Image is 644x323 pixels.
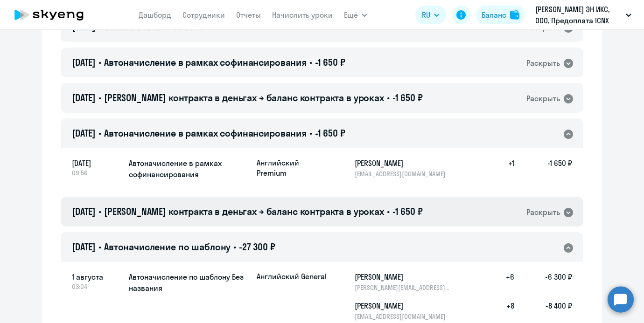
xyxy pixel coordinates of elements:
[355,283,451,292] p: [PERSON_NAME][EMAIL_ADDRESS][DOMAIN_NAME]
[355,170,451,178] p: [EMAIL_ADDRESS][DOMAIN_NAME]
[98,56,101,68] span: •
[355,300,451,311] h5: [PERSON_NAME]
[309,56,312,68] span: •
[104,127,307,139] span: Автоначисление в рамках софинансирования
[355,271,451,282] h5: [PERSON_NAME]
[510,10,519,20] img: balance
[484,158,514,178] h5: +1
[514,300,572,321] h5: -8 400 ₽
[98,206,101,217] span: •
[182,10,225,20] a: Сотрудники
[355,158,451,169] h5: [PERSON_NAME]
[387,206,390,217] span: •
[531,4,636,26] button: [PERSON_NAME] ЭН ИКС, ООО, Предоплата ICNX LABS
[72,92,96,103] span: [DATE]
[98,241,101,253] span: •
[104,92,384,103] span: [PERSON_NAME] контракта в деньгах → баланс контракта в уроках
[315,56,345,68] span: -1 650 ₽
[344,9,358,21] span: Ещё
[139,10,171,20] a: Дашборд
[104,206,384,217] span: [PERSON_NAME] контракта в деньгах → баланс контракта в уроках
[309,127,312,139] span: •
[422,9,430,21] span: RU
[98,127,101,139] span: •
[98,92,101,103] span: •
[387,92,390,103] span: •
[344,6,367,24] button: Ещё
[72,241,96,253] span: [DATE]
[392,92,423,103] span: -1 650 ₽
[72,282,121,291] span: 03:04
[514,158,572,178] h5: -1 650 ₽
[72,169,121,177] span: 09:56
[72,206,96,217] span: [DATE]
[355,312,451,321] p: [EMAIL_ADDRESS][DOMAIN_NAME]
[72,56,96,68] span: [DATE]
[239,241,275,253] span: -27 300 ₽
[72,158,121,169] span: [DATE]
[415,6,446,24] button: RU
[392,206,423,217] span: -1 650 ₽
[104,241,231,253] span: Автоначисление по шаблону
[535,4,622,26] p: [PERSON_NAME] ЭН ИКС, ООО, Предоплата ICNX LABS
[315,127,345,139] span: -1 650 ₽
[526,93,560,104] div: Раскрыть
[104,56,307,68] span: Автоначисление в рамках софинансирования
[257,271,327,282] p: Английский General
[484,271,514,292] h5: +6
[233,241,236,253] span: •
[129,158,249,180] h5: Автоначисление в рамках софинансирования
[526,206,560,218] div: Раскрыть
[236,10,261,20] a: Отчеты
[72,271,121,282] span: 1 августа
[526,57,560,69] div: Раскрыть
[482,9,506,21] div: Баланс
[484,300,514,321] h5: +8
[72,127,96,139] span: [DATE]
[257,158,327,178] p: Английский Premium
[129,271,249,294] h5: Автоначисление по шаблону Без названия
[514,271,572,292] h5: -6 300 ₽
[476,6,525,24] button: Балансbalance
[272,10,333,20] a: Начислить уроки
